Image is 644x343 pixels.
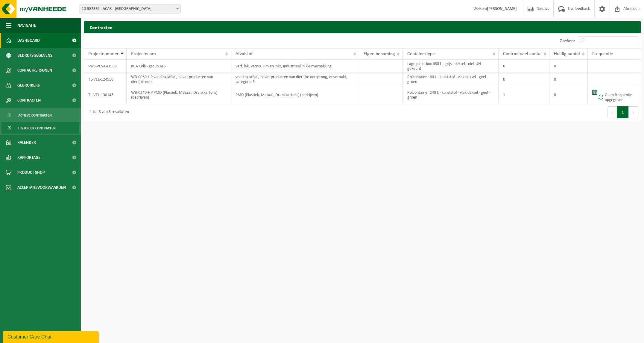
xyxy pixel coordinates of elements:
[403,86,499,104] td: Rolcontainer 240 L - kunststof - vlak deksel - geel - groen
[88,52,119,56] span: Projectnummer
[560,39,575,43] label: Zoeken:
[231,73,359,86] td: voedingsafval, bevat producten van dierlijke oorsprong, onverpakt, categorie 3
[17,180,66,195] span: Acceptatievoorwaarden
[84,73,127,86] td: TL-VEL-124556
[231,86,359,104] td: PMD (Plastiek, Metaal, Drankkartons) (bedrijven)
[549,60,588,73] td: 0
[499,73,549,86] td: 0
[1,109,79,121] a: Actieve contracten
[127,73,231,86] td: WB-0060-HP voedingsafval, bevat producten van dierlijke oors
[3,330,100,343] iframe: chat widget
[131,52,156,56] span: Projectnaam
[549,86,588,104] td: 0
[554,52,580,56] span: Huidig aantal
[17,78,40,93] span: Gebruikers
[17,150,40,165] span: Rapportage
[79,4,181,13] span: 10-982395 - ACAR - SINT-NIKLAAS
[364,52,395,56] span: Eigen benaming
[84,21,641,33] h2: Contracten
[503,52,542,56] span: Contractueel aantal
[487,7,517,11] strong: [PERSON_NAME]
[17,33,40,48] span: Dashboard
[17,18,36,33] span: Navigatie
[549,73,588,86] td: 0
[403,60,499,73] td: Lage palletbox 680 L - grijs - deksel - niet UN-gekeurd
[499,86,549,104] td: 1
[17,63,52,78] span: Contactpersonen
[607,106,617,118] button: Previous
[499,60,549,73] td: 0
[617,106,629,118] button: 1
[87,107,129,118] div: 1 tot 3 van 3 resultaten
[17,93,41,108] span: Contracten
[127,86,231,104] td: WB-0240-HP PMD (Plastiek, Metaal, Drankkartons) (bedrijven)
[1,122,79,134] a: Historiek contracten
[588,86,641,104] td: Geen frequentie opgegeven
[127,60,231,73] td: KGA Colli - group ATS
[629,106,638,118] button: Next
[79,5,180,13] span: 10-982395 - ACAR - SINT-NIKLAAS
[17,135,36,150] span: Kalender
[403,73,499,86] td: Rolcontainer 60 L - kunststof - vlak deksel - geel - groen
[18,123,56,134] span: Historiek contracten
[231,60,359,73] td: verf, lak, vernis, lijm en inkt, industrieel in kleinverpakking
[236,52,253,56] span: Afvalstof
[592,52,613,56] span: Frequentie
[84,60,127,73] td: SWS-VES-041938
[84,86,127,104] td: TL-VEL-130145
[407,52,435,56] span: Containertype
[17,165,45,180] span: Product Shop
[18,110,52,121] span: Actieve contracten
[17,48,52,63] span: Bedrijfsgegevens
